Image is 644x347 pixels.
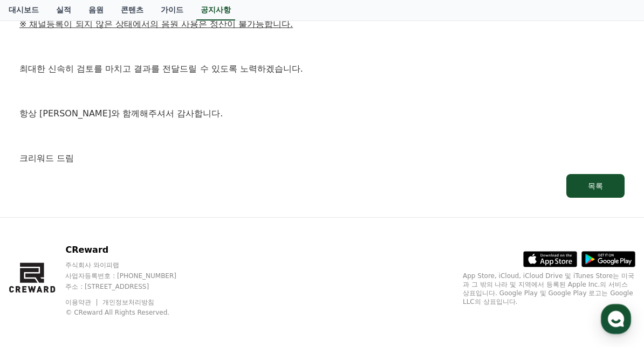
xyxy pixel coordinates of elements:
p: 최대한 신속히 검토를 마치고 결과를 전달드릴 수 있도록 노력하겠습니다. [19,62,625,76]
p: CReward [65,244,197,256]
a: 홈 [3,258,71,284]
a: 설정 [139,258,207,284]
span: 설정 [167,274,180,282]
p: 항상 [PERSON_NAME]와 함께해주셔서 감사합니다. [19,107,625,121]
a: 대화 [71,258,139,284]
span: 홈 [34,274,40,282]
p: © CReward All Rights Reserved. [65,308,197,317]
a: 개인정보처리방침 [102,299,154,306]
p: 주소 : [STREET_ADDRESS] [65,282,197,291]
a: 목록 [19,174,625,198]
p: 크리워드 드림 [19,151,625,165]
p: 사업자등록번호 : [PHONE_NUMBER] [65,272,197,280]
div: 목록 [588,181,603,191]
button: 목록 [566,174,625,198]
p: App Store, iCloud, iCloud Drive 및 iTunes Store는 미국과 그 밖의 나라 및 지역에서 등록된 Apple Inc.의 서비스 상표입니다. Goo... [463,272,635,306]
u: ※ 채널등록이 되지 않은 상태에서의 음원 사용은 정산이 불가능합니다. [19,19,293,29]
span: 대화 [99,274,112,283]
a: 이용약관 [65,299,99,306]
p: 주식회사 와이피랩 [65,261,197,269]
